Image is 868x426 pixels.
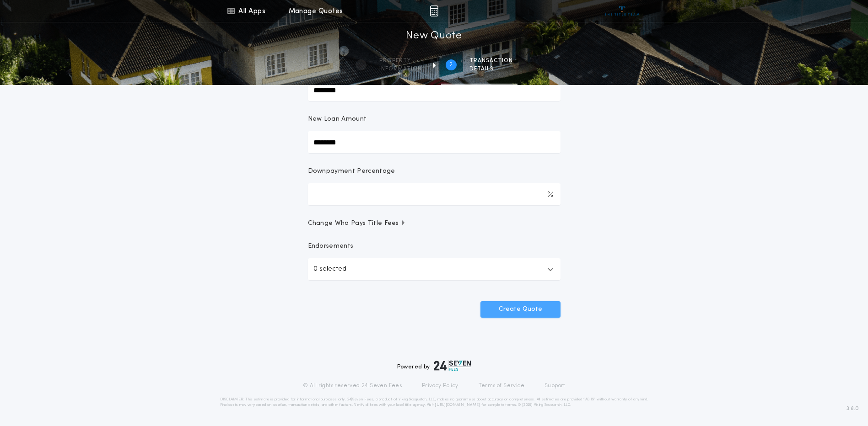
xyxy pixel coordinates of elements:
p: New Loan Amount [308,115,367,124]
span: information [379,65,422,73]
span: 3.8.0 [846,405,859,413]
a: Support [545,382,565,389]
span: Property [379,57,422,64]
p: Downpayment Percentage [308,167,395,176]
img: vs-icon [605,6,639,16]
button: 0 selected [308,258,561,280]
img: img [430,5,438,16]
h1: New Quote [406,29,462,43]
input: Downpayment Percentage [308,183,561,205]
p: DISCLAIMER: This estimate is provided for informational purposes only. 24|Seven Fees, a product o... [220,397,648,408]
p: 0 selected [313,264,346,275]
button: Create Quote [480,301,561,318]
span: details [469,65,513,73]
span: Change Who Pays Title Fees [308,219,406,228]
h2: 2 [449,61,453,69]
input: New Loan Amount [308,131,561,153]
a: Terms of Service [479,382,524,389]
div: Powered by [397,360,471,371]
p: Endorsements [308,242,561,251]
span: Transaction [469,57,513,64]
a: [URL][DOMAIN_NAME] [435,403,480,407]
a: Privacy Policy [422,382,458,389]
button: Change Who Pays Title Fees [308,219,561,228]
p: © All rights reserved. 24|Seven Fees [303,382,402,389]
img: logo [434,360,471,371]
input: Sale Price [308,79,561,101]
